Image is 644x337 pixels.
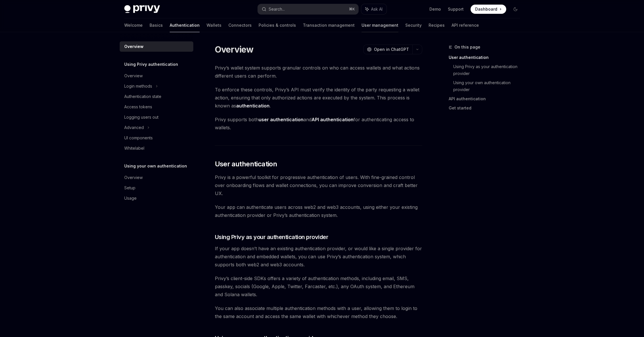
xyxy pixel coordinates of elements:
[120,193,193,203] a: Usage
[453,78,525,94] a: Using your own authentication provider
[303,18,355,32] a: Transaction management
[120,183,193,193] a: Setup
[449,94,525,103] a: API authentication
[124,195,137,202] div: Usage
[124,184,135,191] div: Setup
[228,18,252,32] a: Connectors
[215,86,422,110] span: To enforce these controls, Privy’s API must verify the identity of the party requesting a wallet ...
[124,174,143,181] div: Overview
[449,53,525,62] a: User authentication
[124,61,178,68] h5: Using Privy authentication
[453,62,525,78] a: Using Privy as your authentication provider
[215,115,422,132] span: Privy supports both and for authenticating access to wallets.
[452,18,479,32] a: API reference
[215,44,254,55] h1: Overview
[124,103,152,110] div: Access tokens
[269,6,285,13] div: Search...
[259,117,303,122] strong: user authentication
[371,6,383,12] span: Ask AI
[207,18,221,32] a: Wallets
[312,117,353,122] strong: API authentication
[124,134,153,141] div: UI components
[124,43,144,50] div: Overview
[258,4,358,14] button: Search...⌘K
[124,93,161,100] div: Authentication state
[215,244,422,269] span: If your app doesn’t have an existing authentication provider, or would like a single provider for...
[120,91,193,102] a: Authentication state
[374,47,409,52] span: Open in ChatGPT
[362,18,398,32] a: User management
[215,64,422,80] span: Privy’s wallet system supports granular controls on who can access wallets and what actions diffe...
[363,45,412,54] button: Open in ChatGPT
[124,72,143,79] div: Overview
[215,203,422,219] span: Your app can authenticate users across web2 and web3 accounts, using either your existing authent...
[124,83,152,90] div: Login methods
[124,124,144,131] div: Advanced
[471,5,506,14] a: Dashboard
[215,159,277,169] span: User authentication
[511,5,520,14] button: Toggle dark mode
[120,143,193,153] a: Whitelabel
[449,103,525,113] a: Get started
[150,18,163,32] a: Basics
[236,103,270,109] strong: authentication
[215,304,422,320] span: You can also associate multiple authentication methods with a user, allowing them to login to the...
[120,41,193,52] a: Overview
[405,18,422,32] a: Security
[215,233,328,241] span: Using Privy as your authentication provider
[120,112,193,122] a: Logging users out
[120,71,193,81] a: Overview
[215,173,422,197] span: Privy is a powerful toolkit for progressive authentication of users. With fine-grained control ov...
[170,18,200,32] a: Authentication
[120,172,193,183] a: Overview
[429,18,445,32] a: Recipes
[124,163,187,170] h5: Using your own authentication
[454,44,480,51] span: On this page
[215,274,422,299] span: Privy’s client-side SDKs offers a variety of authentication methods, including email, SMS, passke...
[120,102,193,112] a: Access tokens
[124,18,143,32] a: Welcome
[475,6,497,12] span: Dashboard
[124,145,144,152] div: Whitelabel
[259,18,296,32] a: Policies & controls
[361,4,387,14] button: Ask AI
[448,6,464,12] a: Support
[429,6,441,12] a: Demo
[124,114,158,121] div: Logging users out
[349,7,355,11] span: ⌘ K
[124,5,160,13] img: dark logo
[120,133,193,143] a: UI components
